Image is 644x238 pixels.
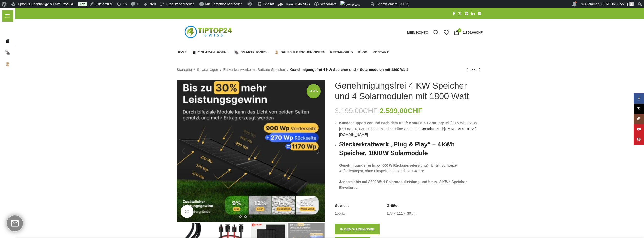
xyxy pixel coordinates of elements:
span: Mit Elementor bearbeiten [205,2,243,6]
strong: Kontakt & Beratung: [409,121,444,125]
span: 1 [458,28,461,32]
a: Solaranlagen [197,67,218,72]
a: Facebook Social Link [451,10,457,17]
a: Instagram Social Link [634,114,644,124]
a: [EMAIL_ADDRESS][DOMAIN_NAME] [339,127,476,137]
a: X Social Link [457,10,463,17]
span: [PERSON_NAME] [600,2,628,6]
a: LinkedIn Social Link [470,10,476,17]
img: Solaranlagen [192,50,196,55]
span: Mein Konto [407,31,428,34]
li: Go to slide 7 [249,215,252,218]
span: Pets-World [330,50,353,54]
div: Next slide [312,145,325,158]
a: X Social Link [634,104,644,114]
a: Pets-World [330,47,353,58]
a: Balkonkraftwerke mit Batterie Speicher [223,67,285,72]
span: Gewicht [335,203,349,208]
bdi: 3.199,00 [335,107,378,115]
img: Smartphones [234,50,239,55]
a: Kontakt [373,47,389,58]
a: Telegram Social Link [476,10,483,17]
li: Go to slide 6 [244,215,247,218]
span: Größe [387,203,397,208]
span: Kontakt [373,50,389,54]
a: Live [78,2,87,6]
div: 7 / 7 [176,80,325,222]
a: Nächstes Produkt [477,66,483,73]
span: CHF [363,107,378,115]
table: Produktdetails [335,203,483,216]
img: Aufrufe der letzten 48 Stunden. Klicke hier für weitere Jetpack-Statistiken. [340,1,360,9]
p: – Erfüllt Schweizer Anforderungen, ohne Einspeisung über diese Grenze. [339,163,483,174]
img: balkonkraftwerk [177,80,325,222]
span: Smartphones [241,50,267,54]
b: Jederzeit bis auf 3600 Watt Solarmodulleistung und bis zu 8 KWh Speicher Erweiterbar [339,180,467,189]
a: Startseite [177,67,192,72]
a: Kontakt [421,127,433,131]
span: Ctrl + K [400,3,408,5]
a: YouTube Social Link [634,124,644,135]
a: Suche [431,27,441,37]
span: Blog [358,50,368,54]
a: Facebook Social Link [634,93,644,104]
span: Solaranlagen [198,50,226,54]
a: Sales & Geschenkideen [274,47,325,58]
div: Previous slide [177,145,190,158]
a: Pinterest Social Link [463,10,470,17]
img: Sales & Geschenkideen [274,50,279,55]
h2: Steckerkraftwerk „Plug & Play“ – 4 kWh Speicher, 1800 W Solarmodule [339,140,483,157]
span: CHF [476,31,483,34]
h1: Genehmigungsfrei 4 KW Speicher und 4 Solarmodulen mit 1800 Watt [335,80,483,101]
li: Telefon & WhatsApp: [PHONE_NUMBER] oder hier im Online Chat unter E-Mail: [339,120,483,137]
bdi: 1.899,00 [463,31,483,34]
strong: Kundensupport vor und nach dem Kauf: [339,121,408,125]
div: Hauptnavigation [174,47,391,58]
a: Solaranlagen [192,47,229,58]
a: Logo der Website [177,30,241,34]
span: Rank Math SEO [286,2,310,6]
a: Smartphones [234,47,269,58]
span: Site Kit [263,2,274,6]
td: 178 × 111 × 30 cm [387,211,417,216]
a: 1 1.899,00CHF [451,27,485,37]
a: Home [177,47,187,58]
a: Vorheriges Produkt [464,66,470,73]
button: In den Warenkorb [335,224,380,234]
li: Go to slide 5 [239,215,242,218]
div: Meine Wunschliste [441,27,451,37]
span: -19% [307,84,321,98]
a: Pinterest Social Link [634,135,644,145]
span: Genehmigungsfrei 4 KW Speicher und 4 Solarmodulen mit 1800 Watt [290,67,408,72]
span: Sales & Geschenkideen [281,50,325,54]
span: Home [177,50,187,54]
strong: Genehmigungsfrei (max. 600 W Rückspeiseleistung) [339,163,428,167]
td: 150 kg [335,211,346,216]
nav: Breadcrumb [177,67,408,72]
a: Mein Konto [404,27,431,37]
span: CHF [408,107,422,115]
a: Blog [358,47,368,58]
bdi: 2.599,00 [380,107,422,115]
